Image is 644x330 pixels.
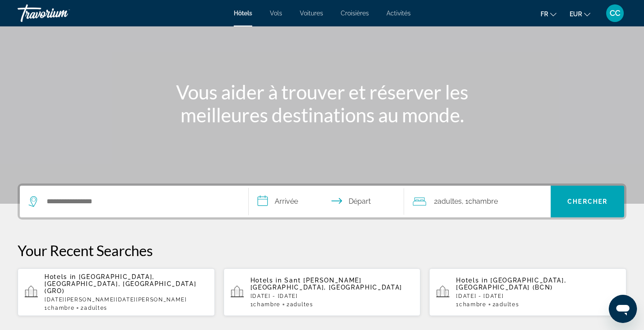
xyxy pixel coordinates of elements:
span: Chambre [468,197,498,205]
p: [DATE][PERSON_NAME][DATE][PERSON_NAME] [44,297,208,303]
span: 1 [250,301,280,308]
span: Adultes [438,197,462,205]
span: CC [610,9,620,18]
p: Your Recent Searches [18,242,626,259]
span: Chambre [459,301,486,308]
button: Change language [541,7,556,20]
span: 1 [44,305,74,311]
span: Hotels in [44,273,76,280]
button: Hotels in Sant [PERSON_NAME][GEOGRAPHIC_DATA], [GEOGRAPHIC_DATA][DATE] - [DATE]1Chambre2Adultes [224,268,421,316]
button: Hotels in [GEOGRAPHIC_DATA], [GEOGRAPHIC_DATA], [GEOGRAPHIC_DATA] (GRO)[DATE][PERSON_NAME][DATE][... [18,268,215,316]
span: 2 [434,195,462,208]
span: Hotels in [250,277,282,284]
button: Hotels in [GEOGRAPHIC_DATA], [GEOGRAPHIC_DATA] (BCN)[DATE] - [DATE]1Chambre2Adultes [429,268,626,316]
span: Hotels in [456,277,488,284]
button: Search [551,186,624,217]
p: [DATE] - [DATE] [250,293,414,299]
span: , 1 [462,195,498,208]
iframe: Bouton de lancement de la fenêtre de messagerie [609,295,637,323]
span: Chambre [48,305,75,311]
span: fr [541,11,548,18]
span: 2 [493,301,519,308]
span: Sant [PERSON_NAME][GEOGRAPHIC_DATA], [GEOGRAPHIC_DATA] [250,277,402,291]
span: 2 [287,301,313,308]
a: Vols [270,10,282,17]
span: [GEOGRAPHIC_DATA], [GEOGRAPHIC_DATA] (BCN) [456,277,566,291]
button: User Menu [604,4,626,22]
span: Chambre [253,301,280,308]
span: EUR [570,11,582,18]
button: Change currency [570,7,590,20]
span: Adultes [84,305,107,311]
div: Search widget [20,186,624,217]
input: Search hotel destination [46,195,235,208]
span: [GEOGRAPHIC_DATA], [GEOGRAPHIC_DATA], [GEOGRAPHIC_DATA] (GRO) [44,273,196,294]
span: Adultes [496,301,519,308]
button: Travelers: 2 adults, 0 children [404,186,551,217]
p: [DATE] - [DATE] [456,293,619,299]
a: Travorium [18,2,106,25]
span: Adultes [290,301,313,308]
a: Voitures [300,10,323,17]
a: Hôtels [234,10,252,17]
span: Chercher [567,198,607,205]
span: 1 [456,301,486,308]
button: Select check in and out date [249,186,404,217]
a: Croisières [341,10,369,17]
span: 2 [81,305,107,311]
h1: Vous aider à trouver et réserver les meilleures destinations au monde. [157,81,487,126]
a: Activités [386,10,411,17]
